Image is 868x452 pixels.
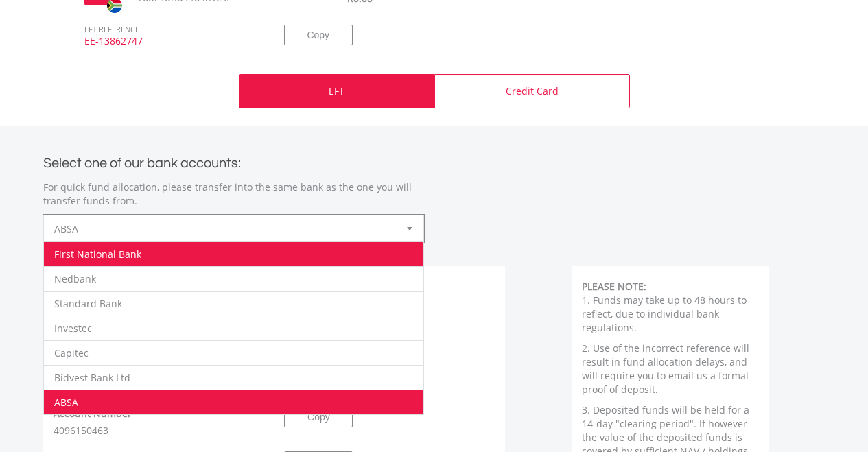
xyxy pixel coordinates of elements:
[44,316,423,340] li: Investec
[44,365,423,390] li: Bidvest Bank Ltd
[54,424,108,437] span: 4096150463
[284,407,353,427] button: Copy
[44,390,423,414] li: ABSA
[506,84,559,98] p: Credit Card
[582,342,760,396] p: 2. Use of the incorrect reference will result in fund allocation delays, and will require you to ...
[582,280,646,293] b: PLEASE NOTE:
[44,266,423,291] li: Nedbank
[44,241,423,266] li: First National Bank
[74,5,263,35] span: EFT REFERENCE
[43,152,241,170] label: Select one of our bank accounts:
[329,84,344,98] p: EFT
[44,340,423,365] li: Capitec
[54,215,392,243] span: ABSA
[44,291,423,316] li: Standard Bank
[582,294,760,335] p: 1. Funds may take up to 48 hours to reflect, due to individual bank regulations.
[284,25,353,45] button: Copy
[43,180,424,208] p: For quick fund allocation, please transfer into the same bank as the one you will transfer funds ...
[74,34,263,60] span: EE-13862747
